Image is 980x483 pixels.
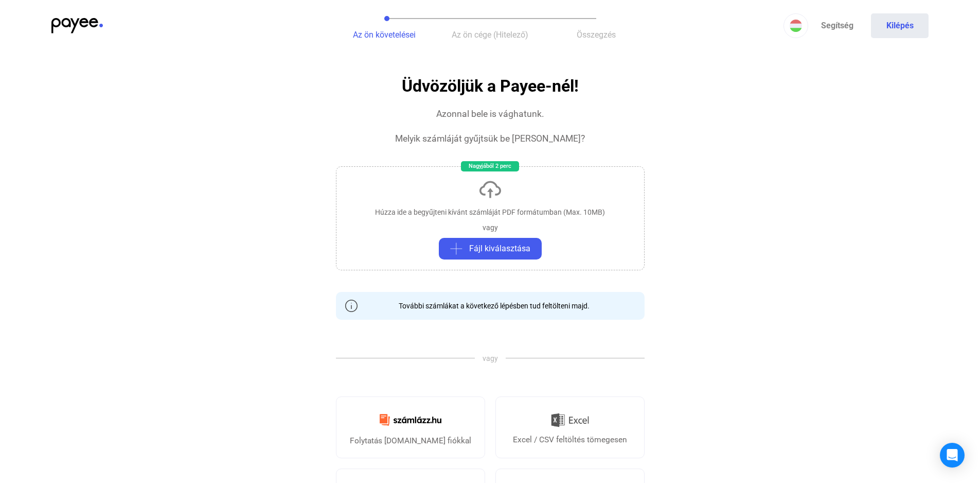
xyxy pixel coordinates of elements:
span: Fájl kiválasztása [469,243,530,255]
div: Melyik számláját gyűjtsük be [PERSON_NAME]? [395,132,585,145]
button: HU [783,13,808,38]
a: Folytatás [DOMAIN_NAME] fiókkal [336,396,485,458]
div: Azonnal bele is vághatunk. [436,108,544,120]
div: Nagyjából 2 perc [461,161,519,171]
img: Excel [551,409,589,431]
h1: Üdvözöljük a Payee-nél! [402,77,579,95]
div: Excel / CSV feltöltés tömegesen [513,434,627,446]
span: Az ön cége (Hitelező) [452,30,528,40]
span: Az ön követelései [353,30,416,40]
img: info-grey-outline [345,300,358,312]
div: Húzza ide a begyűjteni kívánt számláját PDF formátumban (Max. 10MB) [375,207,605,217]
img: plus-grey [450,243,462,255]
button: plus-greyFájl kiválasztása [439,238,542,260]
img: payee-logo [51,18,103,33]
div: vagy [483,222,498,233]
a: Excel / CSV feltöltés tömegesen [495,396,645,458]
img: HU [790,20,802,32]
span: vagy [475,353,506,364]
div: További számlákat a következő lépésben tud feltölteni majd. [391,301,590,311]
img: upload-cloud [478,177,503,202]
a: Segítség [808,13,866,38]
div: Folytatás [DOMAIN_NAME] fiókkal [350,435,471,447]
div: Open Intercom Messenger [940,443,965,468]
span: Összegzés [577,30,616,40]
img: Számlázz.hu [373,408,448,432]
button: Kilépés [871,13,929,38]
